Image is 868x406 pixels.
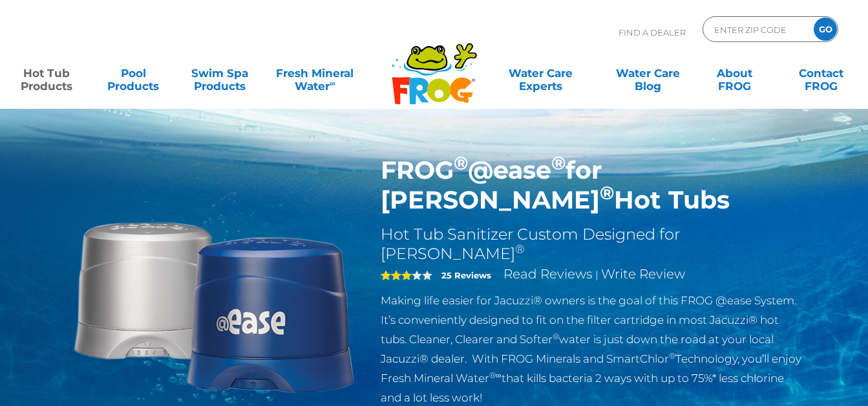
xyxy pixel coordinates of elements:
[273,60,357,86] a: Fresh MineralWater∞
[489,370,502,380] sup: ®∞
[13,60,80,86] a: Hot TubProducts
[381,270,412,280] span: 3
[553,332,559,341] sup: ®
[186,60,253,86] a: Swim SpaProducts
[595,269,598,281] span: |
[515,242,525,256] sup: ®
[381,225,803,264] h2: Hot Tub Sanitizer Custom Designed for [PERSON_NAME]
[503,266,593,282] a: Read Reviews
[788,60,855,86] a: ContactFROG
[454,152,468,174] sup: ®
[100,60,167,86] a: PoolProducts
[701,60,768,86] a: AboutFROG
[814,17,837,41] input: GO
[669,351,675,361] sup: ®
[551,152,566,174] sup: ®
[615,60,682,86] a: Water CareBlog
[441,270,491,280] strong: 25 Reviews
[619,16,686,49] p: Find A Dealer
[601,266,685,282] a: Write Review
[486,60,595,86] a: Water CareExperts
[330,78,335,88] sup: ∞
[385,26,484,105] img: Frog Products Logo
[381,155,803,215] h1: FROG @ease for [PERSON_NAME] Hot Tubs
[600,181,614,204] sup: ®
